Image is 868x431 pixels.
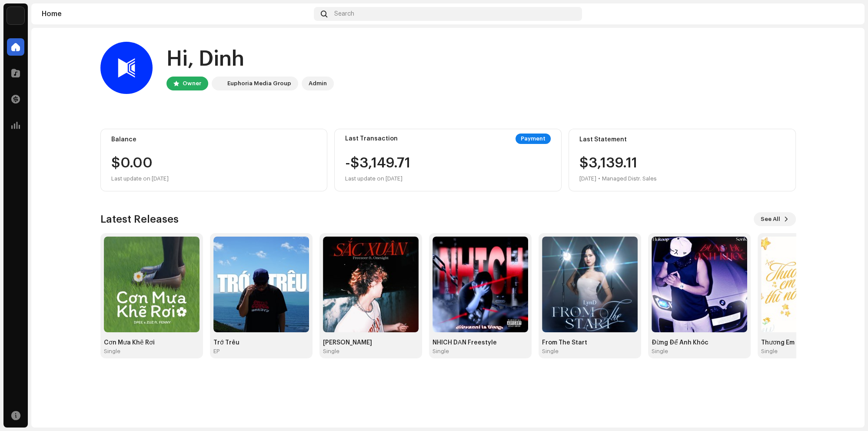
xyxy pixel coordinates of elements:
[652,237,747,332] img: 91c75903-3cbf-4d8e-82f1-082f33fb87bf
[579,174,596,184] div: [DATE]
[840,7,854,21] img: b6bd29e2-72e1-4683-aba9-aa4383998dae
[432,237,528,332] img: ded525b8-e2a9-4ebb-b513-fc3adb1d0d1c
[309,78,327,89] div: Admin
[213,78,224,89] img: de0d2825-999c-4937-b35a-9adca56ee094
[345,135,398,142] div: Last Transaction
[213,348,219,355] div: EP
[515,134,551,144] div: Payment
[652,339,747,346] div: Đừng Để Anh Khóc
[183,78,201,89] div: Owner
[432,339,528,346] div: NHÍCH DẦN Freestyle
[111,136,317,143] div: Balance
[100,129,328,191] re-o-card-value: Balance
[754,212,796,226] button: See All
[598,174,600,184] div: •
[432,348,449,355] div: Single
[323,237,419,332] img: 01de2bb6-a273-4cab-8b85-9eb78bdf0561
[104,348,120,355] div: Single
[345,174,410,184] div: Last update on [DATE]
[100,42,153,94] img: b6bd29e2-72e1-4683-aba9-aa4383998dae
[42,10,310,17] div: Home
[213,339,309,346] div: Trớ Trêu
[761,237,857,332] img: 2109e0b3-f901-4b21-9d32-80c5c01efc93
[652,348,668,355] div: Single
[323,348,339,355] div: Single
[104,237,200,332] img: 37ef597e-c3af-465f-b580-bf6a8e3f60c8
[213,237,309,332] img: 217bba53-27bf-4112-b3bf-e44df20d42b8
[579,136,785,143] div: Last Statement
[602,174,657,184] div: Managed Distr. Sales
[323,339,419,346] div: [PERSON_NAME]
[100,212,179,226] h3: Latest Releases
[166,45,334,73] div: Hi, Dinh
[334,10,354,17] span: Search
[542,348,559,355] div: Single
[104,339,200,346] div: Cơn Mưa Khẽ Rơi
[569,129,796,191] re-o-card-value: Last Statement
[761,210,780,228] span: See All
[761,339,857,346] div: Thương Em Thì Nói
[227,78,291,89] div: Euphoria Media Group
[7,7,24,24] img: de0d2825-999c-4937-b35a-9adca56ee094
[761,348,778,355] div: Single
[542,339,638,346] div: From The Start
[542,237,638,332] img: d835365c-5e32-44d0-83ba-d4bae5eff999
[111,174,317,184] div: Last update on [DATE]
